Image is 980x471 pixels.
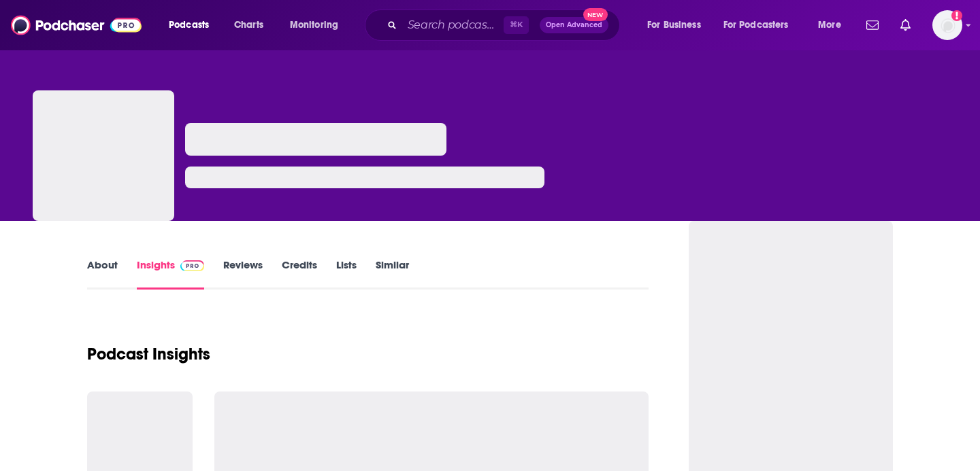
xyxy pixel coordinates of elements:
[225,14,272,36] a: Charts
[87,258,118,290] a: About
[223,258,263,290] a: Reviews
[11,12,142,38] img: Podchaser - Follow, Share and Rate Podcasts
[280,14,356,36] button: open menu
[282,258,317,290] a: Credits
[504,16,529,34] span: ⌘ K
[932,10,962,40] button: Show profile menu
[234,16,263,35] span: Charts
[932,10,962,40] span: Logged in as megcassidy
[376,258,409,290] a: Similar
[861,14,884,37] a: Show notifications dropdown
[402,14,504,36] input: Search podcasts, credits, & more...
[808,14,858,36] button: open menu
[540,17,608,33] button: Open AdvancedNew
[715,14,808,36] button: open menu
[336,258,357,290] a: Lists
[583,8,608,21] span: New
[932,10,962,40] img: User Profile
[647,16,701,35] span: For Business
[895,14,916,37] a: Show notifications dropdown
[951,10,962,21] svg: Add a profile image
[546,22,602,29] span: Open Advanced
[290,16,338,35] span: Monitoring
[137,258,204,290] a: InsightsPodchaser Pro
[638,14,718,36] button: open menu
[180,260,204,271] img: Podchaser Pro
[723,16,789,35] span: For Podcasters
[378,10,633,41] div: Search podcasts, credits, & more...
[818,16,841,35] span: More
[169,16,209,35] span: Podcasts
[87,344,210,364] h1: Podcast Insights
[159,14,227,36] button: open menu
